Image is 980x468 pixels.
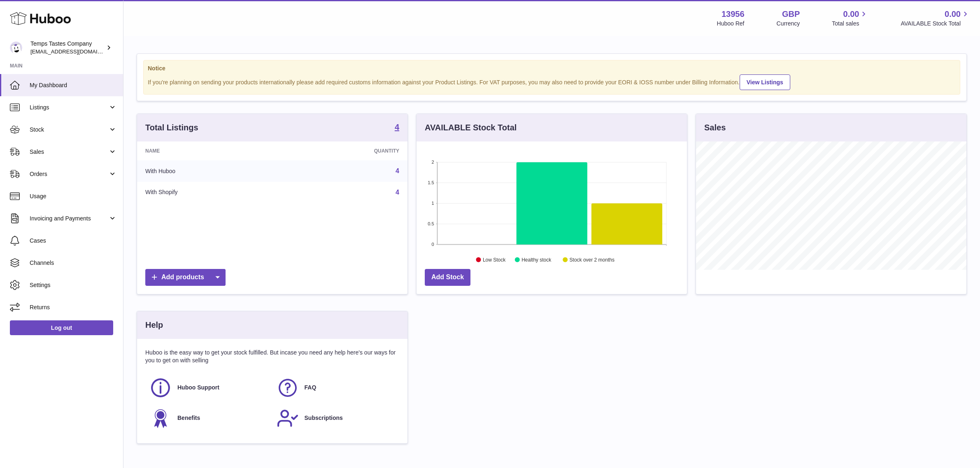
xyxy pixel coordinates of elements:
td: With Shopify [137,182,283,203]
span: My Dashboard [30,81,117,89]
span: Sales [30,148,108,156]
span: Stock [30,126,108,134]
img: internalAdmin-13956@internal.huboo.com [10,42,22,54]
a: 0.00 AVAILABLE Stock Total [901,9,970,28]
th: Quantity [283,141,407,160]
text: 2 [431,160,434,164]
div: Temps Tastes Company [30,40,105,56]
span: Benefits [177,414,200,422]
span: FAQ [305,384,317,392]
th: Name [137,141,283,160]
p: Huboo is the easy way to get your stock fulfilled. But incase you need any help here's our ways f... [145,349,399,364]
text: 1.5 [428,180,434,185]
a: 4 [396,167,399,174]
text: Low Stock [483,257,506,263]
strong: 13956 [722,9,745,20]
text: Healthy stock [521,257,552,263]
a: 4 [396,189,399,196]
span: 0.00 [945,9,961,20]
span: [EMAIL_ADDRESS][DOMAIN_NAME] [30,48,121,55]
span: Invoicing and Payments [30,215,108,222]
text: Stock over 2 months [570,257,615,263]
td: With Huboo [137,160,283,182]
a: Add Stock [425,269,470,286]
h3: AVAILABLE Stock Total [425,122,517,133]
a: Log out [10,320,113,335]
div: Huboo Ref [717,20,745,28]
a: Add products [145,269,226,286]
span: Huboo Support [177,384,219,392]
a: 4 [395,123,399,133]
a: Subscriptions [277,407,396,429]
strong: 4 [395,123,399,131]
h3: Help [145,320,163,331]
span: Usage [30,192,117,200]
span: Returns [30,304,117,311]
span: Settings [30,281,117,289]
span: Total sales [832,20,868,28]
a: View Listings [740,74,790,90]
div: If you're planning on sending your products internationally please add required customs informati... [148,73,956,90]
a: FAQ [277,377,396,399]
a: Huboo Support [149,377,268,399]
h3: Sales [704,122,726,133]
strong: Notice [148,65,956,72]
text: 0 [431,242,434,247]
span: Cases [30,237,117,245]
span: Channels [30,259,117,267]
span: AVAILABLE Stock Total [901,20,970,28]
a: 0.00 Total sales [832,9,868,28]
a: Benefits [149,407,268,429]
strong: GBP [782,9,800,20]
span: Listings [30,104,108,111]
h3: Total Listings [145,122,198,133]
div: Currency [777,20,800,28]
text: 0.5 [428,221,434,226]
span: 0.00 [843,9,859,20]
text: 1 [431,201,434,206]
span: Subscriptions [305,414,343,422]
span: Orders [30,170,108,178]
